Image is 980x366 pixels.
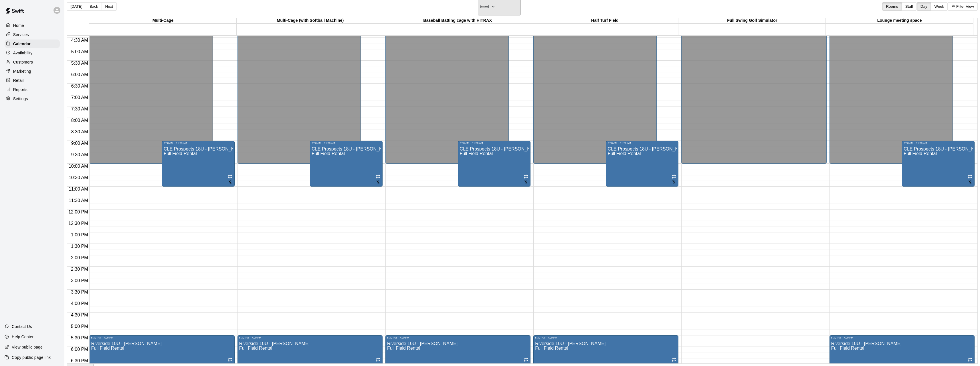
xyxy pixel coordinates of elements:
a: Services [5,30,60,39]
div: 9:00 AM – 11:00 AM: CLE Prospects 18U - Josh Pentek [162,141,235,187]
p: Reports [13,87,27,92]
span: 10:30 AM [67,175,90,180]
span: 2:30 PM [70,267,90,272]
span: 5:00 PM [70,324,90,329]
span: 1:30 PM [70,244,90,249]
p: Copy public page link [12,355,51,360]
button: Rooms [882,2,902,11]
span: 9:00 AM [70,141,90,146]
span: 4:30 PM [70,312,90,317]
a: Home [5,21,60,30]
div: 9:00 AM – 11:00 AM [164,142,233,145]
span: 6:00 PM [70,347,90,352]
div: 9:00 AM – 11:00 AM [904,142,973,145]
h6: [DATE] [480,5,489,8]
button: Staff [902,2,917,11]
span: 3:00 PM [70,278,90,283]
span: 3:30 PM [70,290,90,294]
div: 5:30 PM – 7:00 PM [387,336,529,339]
span: Full Field Rental [904,151,937,156]
button: Filter View [948,2,978,11]
button: Day [917,2,931,11]
div: 9:00 AM – 11:00 AM [608,142,677,145]
div: Full Swing Golf Simulator [678,18,826,23]
span: Recurring event [524,175,528,180]
div: 9:00 AM – 11:00 AM: CLE Prospects 18U - Josh Pentek [458,141,531,187]
span: 2:00 PM [70,255,90,260]
button: [DATE] [67,2,86,11]
div: 9:00 AM – 11:00 AM: CLE Prospects 18U - Josh Pentek [310,141,383,187]
span: 11:00 AM [67,187,90,191]
p: Marketing [13,68,31,74]
svg: No customers have paid [376,180,380,184]
svg: No customers have paid [524,180,528,184]
span: 6:30 AM [70,84,90,88]
span: Recurring event [672,358,676,363]
button: Back [86,2,102,11]
span: Full Field Rental [164,151,197,156]
p: Home [13,23,24,28]
span: Recurring event [672,175,676,180]
span: Full Field Rental [387,346,420,351]
span: 5:30 PM [70,335,90,340]
span: 1:00 PM [70,232,90,237]
span: 8:30 AM [70,129,90,134]
div: Lounge meeting space [826,18,973,23]
a: Availability [5,49,60,57]
svg: No customers have paid [968,180,972,184]
div: 5:30 PM – 7:00 PM [91,336,233,339]
span: Recurring event [968,358,972,363]
a: Retail [5,76,60,85]
span: 6:30 PM [70,358,90,363]
span: 11:30 AM [67,198,90,203]
span: Full Field Rental [460,151,493,156]
span: 10:00 AM [67,164,90,169]
div: 5:30 PM – 7:00 PM [831,336,973,339]
span: Recurring event [228,175,232,180]
svg: No customers have paid [228,180,232,184]
span: 9:30 AM [70,152,90,157]
span: 7:30 AM [70,106,90,111]
button: Next [102,2,117,11]
span: 12:30 PM [67,221,89,226]
span: 4:00 PM [70,301,90,306]
p: Customers [13,59,33,65]
a: Calendar [5,39,60,48]
div: Customers [5,58,60,66]
p: Availability [13,50,33,56]
span: Full Field Rental [608,151,641,156]
p: Help Center [12,334,33,340]
a: Marketing [5,67,60,76]
span: Recurring event [524,358,528,363]
span: Full Field Rental [535,346,568,351]
div: Half Turf Field [531,18,679,23]
span: Recurring event [376,175,380,180]
svg: No customers have paid [672,180,676,184]
div: 9:00 AM – 11:00 AM [312,142,381,145]
span: Recurring event [376,358,380,363]
p: Services [13,32,29,37]
span: Full Field Rental [239,346,272,351]
div: 9:00 AM – 11:00 AM: CLE Prospects 18U - Josh Pentek [606,141,679,187]
span: 4:30 AM [70,38,90,43]
span: 6:00 AM [70,72,90,77]
span: 8:00 AM [70,118,90,123]
p: Calendar [13,41,31,47]
span: 5:00 AM [70,49,90,54]
span: Full Field Rental [91,346,124,351]
a: Reports [5,85,60,94]
span: 7:00 AM [70,95,90,100]
a: Settings [5,94,60,103]
div: Multi-Cage (with Softball Machine) [237,18,384,23]
span: 12:00 PM [67,209,89,214]
div: 9:00 AM – 11:00 AM: CLE Prospects 18U - Josh Pentek [902,141,975,187]
span: Recurring event [968,175,972,180]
